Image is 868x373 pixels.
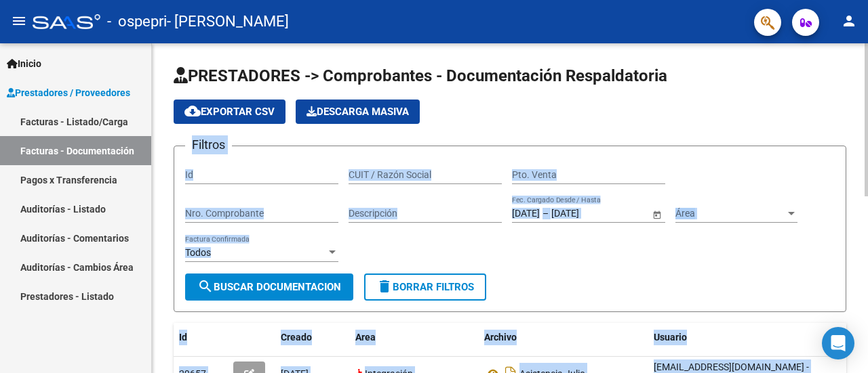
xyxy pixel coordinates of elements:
span: Prestadores / Proveedores [7,85,130,100]
datatable-header-cell: Id [174,323,228,352]
mat-icon: cloud_download [184,103,201,119]
mat-icon: delete [376,278,393,294]
button: Descarga Masiva [296,100,420,124]
datatable-header-cell: Area [350,323,479,352]
input: Fecha fin [551,208,618,219]
span: PRESTADORES -> Comprobantes - Documentación Respaldatoria [174,66,667,85]
button: Buscar Documentacion [185,273,353,301]
datatable-header-cell: Usuario [648,323,852,352]
button: Open calendar [650,207,664,221]
app-download-masive: Descarga masiva de comprobantes (adjuntos) [296,100,420,124]
span: Usuario [654,332,687,343]
button: Borrar Filtros [364,273,486,301]
span: Descarga Masiva [307,106,409,118]
span: - [PERSON_NAME] [167,7,289,37]
span: Borrar Filtros [376,281,474,293]
datatable-header-cell: Creado [275,323,350,352]
h3: Filtros [185,135,232,154]
span: Creado [281,332,312,343]
mat-icon: search [197,278,214,294]
div: Open Intercom Messenger [822,327,854,359]
span: – [542,208,549,219]
input: Fecha inicio [512,208,540,219]
datatable-header-cell: Archivo [479,323,648,352]
span: Archivo [484,332,517,343]
span: Buscar Documentacion [197,281,341,293]
span: - ospepri [107,7,167,37]
button: Exportar CSV [174,100,285,124]
span: Todos [185,247,211,258]
span: Exportar CSV [184,106,275,118]
span: Area [355,332,376,343]
span: Id [179,332,187,343]
mat-icon: person [841,13,857,29]
span: Área [675,208,785,219]
mat-icon: menu [11,13,27,29]
span: Inicio [7,56,41,71]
